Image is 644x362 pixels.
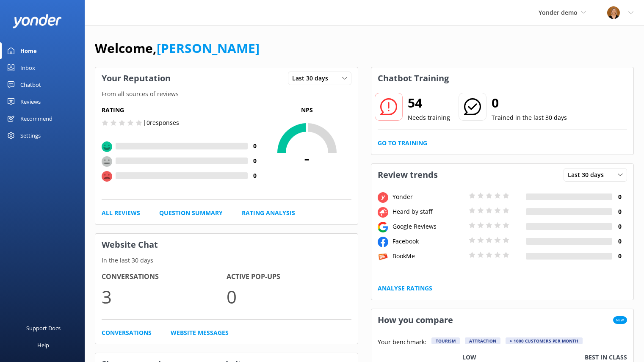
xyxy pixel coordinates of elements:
[102,105,263,115] h5: Rating
[102,208,140,218] a: All Reviews
[465,337,500,344] div: Attraction
[408,113,450,122] p: Needs training
[95,38,260,58] h1: Welcome,
[263,105,351,115] p: NPS
[248,156,263,166] h4: 0
[157,39,260,57] a: [PERSON_NAME]
[408,93,450,113] h2: 54
[612,251,627,261] h4: 0
[37,337,49,354] div: Help
[20,127,41,144] div: Settings
[431,337,460,344] div: Tourism
[227,282,351,311] p: 0
[539,8,578,17] span: Yonder demo
[20,93,41,110] div: Reviews
[390,237,467,246] div: Facebook
[143,118,179,127] p: | 0 responses
[506,337,583,344] div: > 1000 customers per month
[20,59,35,76] div: Inbox
[20,76,41,93] div: Chatbot
[390,251,467,261] div: BookMe
[492,113,567,122] p: Trained in the last 30 days
[95,67,177,89] h3: Your Reputation
[102,271,227,282] h4: Conversations
[371,309,459,331] h3: How you compare
[612,237,627,246] h4: 0
[26,320,61,337] div: Support Docs
[95,89,358,99] p: From all sources of reviews
[585,353,627,362] p: Best in class
[612,222,627,231] h4: 0
[613,316,627,324] span: New
[568,170,609,180] span: Last 30 days
[20,110,53,127] div: Recommend
[607,6,620,19] img: 1-1617059290.jpg
[102,328,152,337] a: Conversations
[171,328,229,337] a: Website Messages
[242,208,295,218] a: Rating Analysis
[13,14,61,28] img: yonder-white-logo.png
[371,67,455,89] h3: Chatbot Training
[292,74,333,83] span: Last 30 days
[378,138,427,148] a: Go to Training
[462,353,476,362] p: Low
[371,164,444,186] h3: Review trends
[378,284,432,293] a: Analyse Ratings
[612,207,627,216] h4: 0
[390,222,467,231] div: Google Reviews
[159,208,223,218] a: Question Summary
[390,192,467,202] div: Yonder
[378,337,426,348] p: Your benchmark:
[390,207,467,216] div: Heard by staff
[95,234,358,256] h3: Website Chat
[263,147,351,168] span: -
[612,192,627,202] h4: 0
[492,93,567,113] h2: 0
[248,141,263,151] h4: 0
[227,271,351,282] h4: Active Pop-ups
[20,42,37,59] div: Home
[248,171,263,180] h4: 0
[95,256,358,265] p: In the last 30 days
[102,282,227,311] p: 3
